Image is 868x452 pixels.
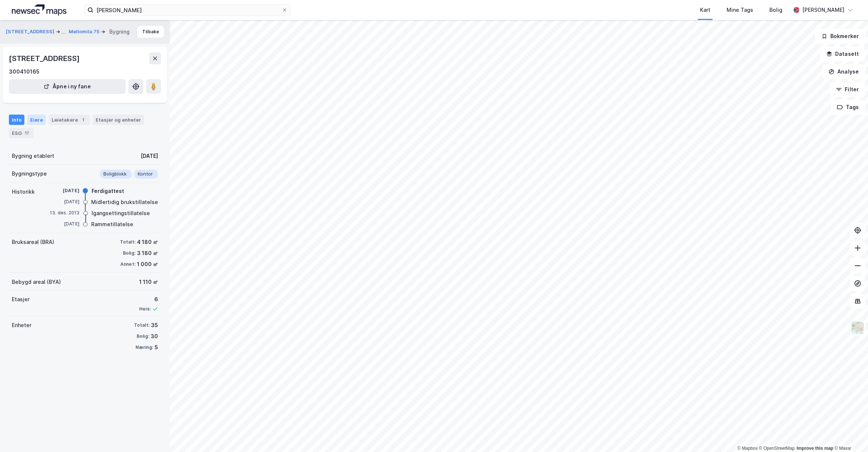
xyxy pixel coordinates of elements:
[12,278,61,286] div: Bebygd areal (BYA)
[50,221,79,227] div: [DATE]
[123,250,135,256] div: Bolig:
[137,260,158,269] div: 1 000 ㎡
[9,115,24,125] div: Info
[802,6,844,14] div: [PERSON_NAME]
[9,79,126,94] button: Åpne i ny fane
[151,321,158,330] div: 35
[820,47,865,61] button: Datasett
[135,344,153,350] div: Næring:
[759,446,795,451] a: OpenStreetMap
[50,187,79,194] div: [DATE]
[12,152,54,160] div: Bygning etablert
[93,4,282,16] input: Søk på adresse, matrikkel, gårdeiere, leietakere eller personer
[9,67,40,76] div: 300410165
[120,261,135,267] div: Annet:
[12,169,47,178] div: Bygningstype
[69,28,101,35] button: Mellomila 75
[831,417,868,452] iframe: Chat Widget
[12,321,31,330] div: Enheter
[139,278,158,286] div: 1 110 ㎡
[9,128,34,138] div: ESG
[6,27,56,36] button: [STREET_ADDRESS]
[815,29,865,44] button: Bokmerker
[822,64,865,79] button: Analyse
[50,210,80,216] div: 13. des. 2013
[61,27,66,36] div: ...
[700,6,710,14] div: Kart
[23,129,31,137] div: 17
[9,52,81,64] div: [STREET_ADDRESS]
[769,6,782,14] div: Bolig
[155,343,158,352] div: 5
[96,116,141,123] div: Etasjer og enheter
[737,446,758,451] a: Mapbox
[92,209,150,218] div: Igangsettingstillatelse
[141,152,158,160] div: [DATE]
[12,4,66,16] img: logo.a4113a55bc3d86da70a041830d287a7e.svg
[727,6,753,14] div: Mine Tags
[137,249,158,258] div: 3 180 ㎡
[830,82,865,97] button: Filter
[137,26,164,38] button: Tilbake
[120,239,135,245] div: Totalt:
[109,27,130,36] div: Bygning
[27,115,46,125] div: Eiere
[50,198,79,205] div: [DATE]
[49,115,90,125] div: Leietakere
[139,306,151,312] div: Heis:
[151,332,158,341] div: 30
[137,238,158,247] div: 4 180 ㎡
[831,417,868,452] div: Kontrollprogram for chat
[12,295,30,304] div: Etasjer
[12,238,54,247] div: Bruksareal (BRA)
[831,100,865,115] button: Tags
[797,446,833,451] a: Improve this map
[851,321,865,335] img: Z
[91,198,158,207] div: Midlertidig brukstillatelse
[134,322,150,328] div: Totalt:
[139,295,158,304] div: 6
[92,187,124,196] div: Ferdigattest
[91,220,133,229] div: Rammetillatelse
[12,187,35,196] div: Historikk
[137,333,149,339] div: Bolig:
[79,116,87,123] div: 1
